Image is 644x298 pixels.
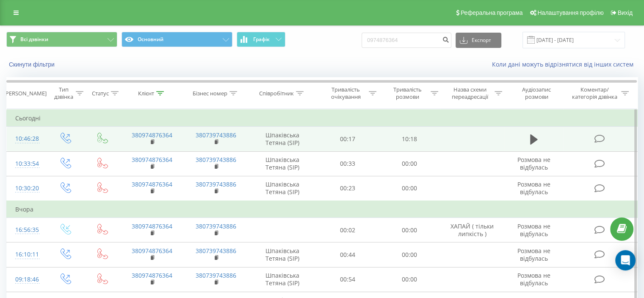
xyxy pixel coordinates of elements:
[196,131,236,139] a: 380739743886
[379,151,440,176] td: 00:00
[317,267,379,292] td: 00:54
[379,242,440,267] td: 00:00
[379,176,440,201] td: 00:00
[15,246,38,263] div: 16:10:11
[15,180,38,197] div: 10:30:20
[325,86,367,100] div: Тривалість очікування
[317,151,379,176] td: 00:33
[456,33,501,48] button: Експорт
[615,250,636,270] div: Open Intercom Messenger
[362,33,451,48] input: Пошук за номером
[248,176,317,201] td: Шпаківська Тетяна (SIP)
[448,86,492,100] div: Назва схеми переадресації
[259,90,294,97] div: Співробітник
[517,247,550,262] span: Розмова не відбулась
[15,156,38,172] div: 10:33:54
[122,32,232,47] button: Основний
[4,90,47,97] div: [PERSON_NAME]
[317,242,379,267] td: 00:44
[517,180,550,196] span: Розмова не відбулась
[379,218,440,242] td: 00:00
[132,131,172,139] a: 380974876364
[537,9,603,16] span: Налаштування профілю
[248,127,317,151] td: Шпаківська Тетяна (SIP)
[132,180,172,188] a: 380974876364
[461,9,523,16] span: Реферальна програма
[15,271,38,288] div: 09:18:46
[132,156,172,164] a: 380974876364
[196,180,236,188] a: 380739743886
[7,201,638,218] td: Вчора
[196,222,236,230] a: 380739743886
[237,32,285,47] button: Графік
[196,271,236,279] a: 380739743886
[517,271,550,287] span: Розмова не відбулась
[317,127,379,151] td: 00:17
[15,222,38,238] div: 16:56:35
[517,156,550,171] span: Розмова не відбулась
[253,36,270,42] span: Графік
[512,86,561,100] div: Аудіозапис розмови
[138,90,154,97] div: Клієнт
[15,131,38,147] div: 10:46:28
[517,222,550,238] span: Розмова не відбулась
[196,156,236,164] a: 380739743886
[20,36,48,43] span: Всі дзвінки
[317,176,379,201] td: 00:23
[193,90,227,97] div: Бізнес номер
[53,86,73,100] div: Тип дзвінка
[386,86,428,100] div: Тривалість розмови
[7,110,638,127] td: Сьогодні
[132,271,172,279] a: 380974876364
[379,127,440,151] td: 10:18
[492,60,638,68] a: Коли дані можуть відрізнятися вiд інших систем
[196,247,236,255] a: 380739743886
[569,86,619,100] div: Коментар/категорія дзвінка
[248,267,317,292] td: Шпаківська Тетяна (SIP)
[618,9,633,16] span: Вихід
[317,218,379,242] td: 00:02
[248,242,317,267] td: Шпаківська Тетяна (SIP)
[92,90,109,97] div: Статус
[132,247,172,255] a: 380974876364
[440,218,504,242] td: ХАПАЙ ( тільки липкість )
[379,267,440,292] td: 00:00
[6,32,117,47] button: Всі дзвінки
[132,222,172,230] a: 380974876364
[248,151,317,176] td: Шпаківська Тетяна (SIP)
[6,61,59,68] button: Скинути фільтри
